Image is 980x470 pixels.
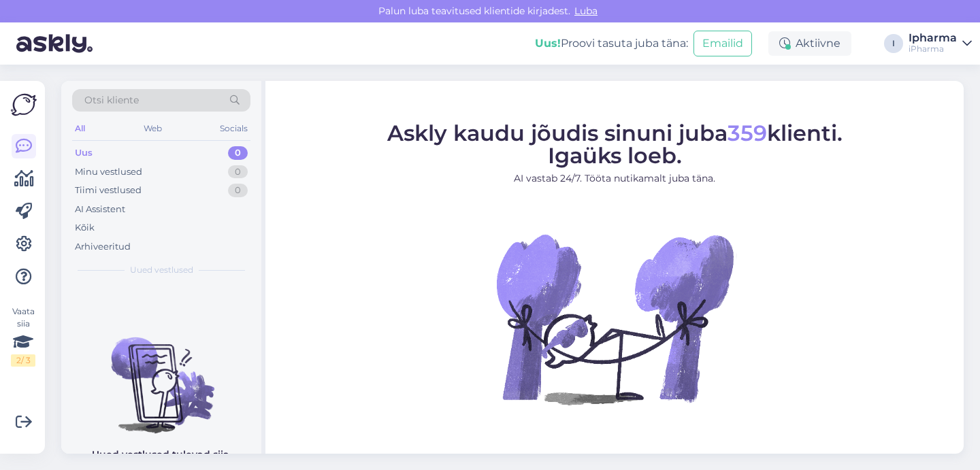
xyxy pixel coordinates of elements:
[228,146,248,160] div: 0
[728,119,767,146] span: 359
[492,196,737,441] img: No Chat active
[535,35,688,52] div: Proovi tasuta juba täna:
[11,305,35,367] div: Vaata siia
[228,165,248,179] div: 0
[909,33,972,54] a: IpharmaiPharma
[387,119,843,168] span: Askly kaudu jõudis sinuni juba klienti. Igaüks loeb.
[693,31,752,56] button: Emailid
[387,171,843,185] p: AI vastab 24/7. Tööta nutikamalt juba täna.
[11,92,37,118] img: Askly Logo
[570,5,602,17] span: Luba
[884,34,903,53] div: I
[75,146,93,160] div: Uus
[84,93,139,107] span: Otsi kliente
[228,184,248,197] div: 0
[11,354,35,367] div: 2 / 3
[768,31,851,56] div: Aktiivne
[75,221,95,235] div: Kõik
[909,44,957,54] div: iPharma
[75,165,142,179] div: Minu vestlused
[75,203,125,216] div: AI Assistent
[75,240,131,254] div: Arhiveeritud
[92,448,231,462] p: Uued vestlused tulevad siia.
[75,184,142,197] div: Tiimi vestlused
[217,120,250,137] div: Socials
[909,33,957,44] div: Ipharma
[535,37,561,50] b: Uus!
[72,120,88,137] div: All
[141,120,165,137] div: Web
[130,264,193,276] span: Uued vestlused
[61,313,261,435] img: No chats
